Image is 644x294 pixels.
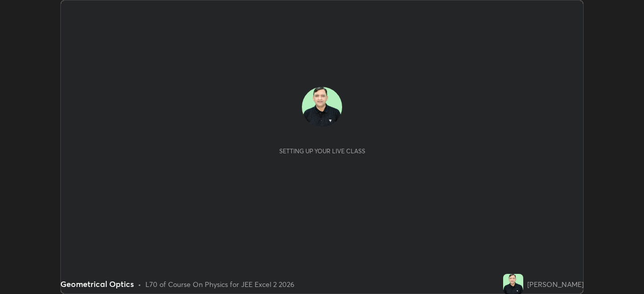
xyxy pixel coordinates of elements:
div: • [138,279,141,289]
div: [PERSON_NAME] [527,279,584,289]
div: Setting up your live class [279,147,365,155]
div: L70 of Course On Physics for JEE Excel 2 2026 [145,279,294,289]
div: Geometrical Optics [60,278,134,290]
img: 2fdfe559f7d547ac9dedf23c2467b70e.jpg [503,274,523,294]
img: 2fdfe559f7d547ac9dedf23c2467b70e.jpg [302,87,342,127]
